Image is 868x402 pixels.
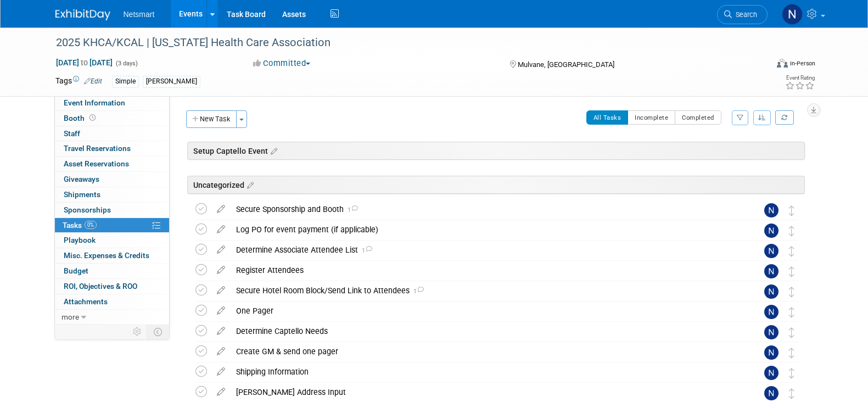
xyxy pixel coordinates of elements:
span: Attachments [64,297,108,306]
a: edit [211,286,231,295]
span: Event Information [64,98,125,107]
i: Move task [789,307,794,317]
a: Misc. Expenses & Credits [55,248,169,263]
div: [PERSON_NAME] Address Input [231,383,742,401]
i: Move task [789,327,794,338]
img: Nina Finn [764,345,779,360]
div: Uncategorized [187,176,805,194]
div: One Pager [231,302,742,320]
i: Move task [789,368,794,378]
span: Budget [64,266,88,275]
div: Determine Captello Needs [231,322,742,340]
a: more [55,310,169,325]
span: 1 [344,206,358,214]
a: Sponsorships [55,203,169,217]
button: Committed [249,58,315,69]
span: Asset Reservations [64,159,129,168]
span: Staff [64,129,80,138]
span: Playbook [64,236,96,244]
a: Event Information [55,96,169,110]
div: Event Format [703,57,816,74]
a: Giveaways [55,172,169,187]
span: Shipments [64,190,100,199]
a: Attachments [55,294,169,309]
img: Nina Finn [764,366,779,380]
i: Move task [789,205,794,216]
a: edit [211,265,231,275]
span: 1 [410,288,424,295]
i: Move task [789,287,794,297]
span: (3 days) [115,60,138,67]
img: ExhibitDay [55,9,110,20]
span: Misc. Expenses & Credits [64,251,149,260]
span: Giveaways [64,175,99,183]
a: Search [717,5,768,24]
span: Search [732,10,757,19]
a: Refresh [775,110,794,125]
div: 2025 KHCA/KCAL | [US_STATE] Health Care Association [52,33,751,53]
img: Nina Finn [764,325,779,339]
span: Booth not reserved yet [87,114,98,122]
div: Secure Sponsorship and Booth [231,200,742,219]
div: Setup Captello Event [187,142,805,160]
img: Nina Finn [764,264,779,278]
span: more [61,312,79,321]
a: Edit sections [244,179,254,190]
img: Nina Finn [764,386,779,400]
a: edit [211,204,231,214]
span: Tasks [63,221,97,230]
span: Booth [64,114,98,122]
span: Mulvane, [GEOGRAPHIC_DATA] [518,60,614,69]
img: Nina Finn [764,203,779,217]
button: All Tasks [586,110,629,125]
a: Edit [84,77,102,85]
span: ROI, Objectives & ROO [64,282,137,291]
i: Move task [789,388,794,399]
div: Determine Associate Attendee List [231,241,742,259]
span: 1 [358,247,372,254]
div: Secure Hotel Room Block/Send Link to Attendees [231,281,742,300]
a: Tasks0% [55,218,169,233]
span: [DATE] [DATE] [55,58,113,68]
td: Tags [55,75,102,88]
a: edit [211,306,231,316]
img: Nina Finn [764,244,779,258]
a: edit [211,225,231,235]
a: ROI, Objectives & ROO [55,279,169,294]
a: Playbook [55,233,169,248]
div: Simple [112,76,139,87]
div: Shipping Information [231,362,742,381]
div: Event Rating [785,75,815,81]
td: Toggle Event Tabs [147,325,169,339]
a: Travel Reservations [55,141,169,156]
span: Travel Reservations [64,144,131,153]
div: Log PO for event payment (if applicable) [231,220,742,239]
span: to [79,58,89,67]
i: Move task [789,246,794,256]
div: Register Attendees [231,261,742,280]
div: Create GM & send one pager [231,342,742,361]
a: edit [211,245,231,255]
div: In-Person [789,59,815,68]
div: [PERSON_NAME] [143,76,200,87]
a: Staff [55,126,169,141]
button: New Task [186,110,237,128]
a: edit [211,347,231,356]
a: Budget [55,264,169,278]
img: Nina Finn [764,224,779,238]
a: edit [211,326,231,336]
a: edit [211,387,231,397]
i: Move task [789,266,794,277]
img: Nina Finn [764,284,779,299]
a: Shipments [55,187,169,202]
span: 0% [85,221,97,229]
img: Nina Finn [782,4,803,25]
span: Netsmart [124,10,155,19]
a: Edit sections [268,145,277,156]
button: Completed [675,110,721,125]
i: Move task [789,226,794,236]
i: Move task [789,348,794,358]
td: Personalize Event Tab Strip [128,325,147,339]
img: Format-Inperson.png [777,59,788,68]
img: Nina Finn [764,305,779,319]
